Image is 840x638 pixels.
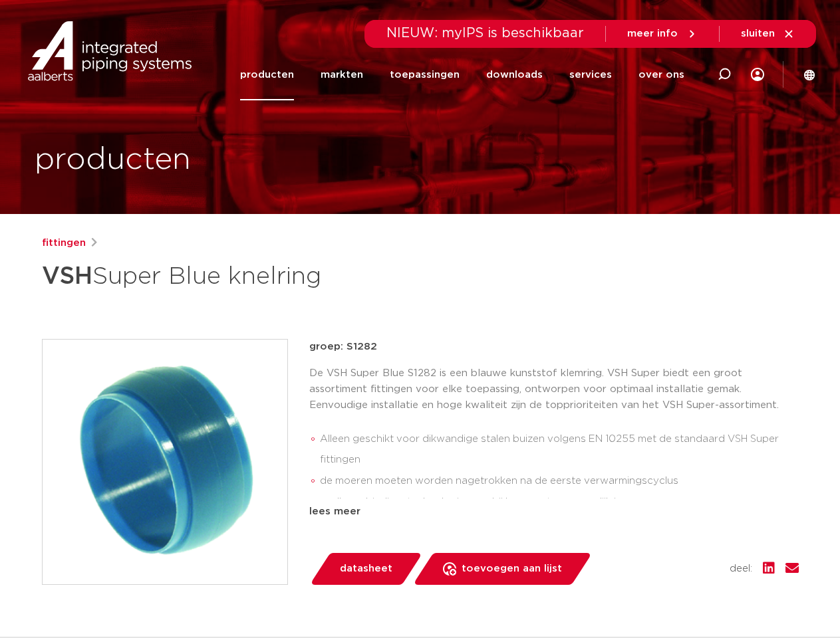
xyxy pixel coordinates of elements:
[569,49,612,100] a: services
[627,28,698,40] a: meer info
[320,492,799,513] li: snelle verbindingstechnologie waarbij her-montage mogelijk is
[309,504,799,520] div: lees meer
[240,49,684,100] nav: Menu
[741,28,795,40] a: sluiten
[462,558,562,580] span: toevoegen aan lijst
[309,553,422,585] a: datasheet
[42,265,92,288] strong: VSH
[320,471,799,492] li: de moeren moeten worden nagetrokken na de eerste verwarmingscyclus
[730,561,752,577] span: deel:
[741,29,775,39] span: sluiten
[320,429,799,471] li: Alleen geschikt voor dikwandige stalen buizen volgens EN 10255 met de standaard VSH Super fittingen
[638,49,684,100] a: over ons
[309,339,799,355] p: groep: S1282
[486,49,543,100] a: downloads
[390,49,460,100] a: toepassingen
[240,49,294,100] a: producten
[309,366,799,413] p: De VSH Super Blue S1282 is een blauwe kunststof klemring. VSH Super biedt een groot assortiment f...
[42,235,86,251] a: fittingen
[627,29,678,39] span: meer info
[43,340,287,584] img: Product Image for VSH Super Blue knelring
[321,49,363,100] a: markten
[386,27,584,40] span: NIEUW: myIPS is beschikbaar
[35,139,191,181] h1: producten
[42,257,541,296] h1: Super Blue knelring
[340,558,392,580] span: datasheet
